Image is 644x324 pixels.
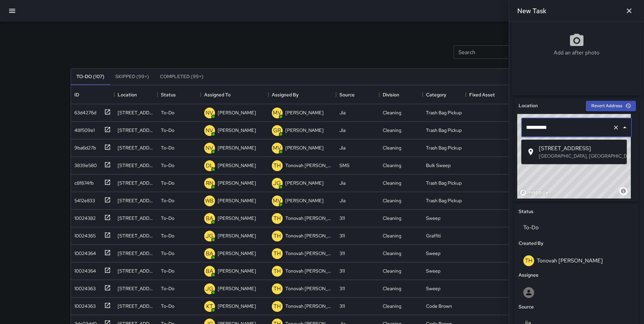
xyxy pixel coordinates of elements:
[383,109,401,116] div: Cleaning
[205,197,214,205] p: WB
[423,85,466,104] div: Category
[273,126,281,135] p: GR
[466,85,509,104] div: Fixed Asset
[72,300,96,309] div: 10024363
[206,179,213,187] p: RN
[426,268,440,274] div: Sweep
[118,109,154,116] div: 1401 Folsom Street
[206,285,213,293] p: JG
[72,212,96,222] div: 10024382
[426,215,440,222] div: Sweep
[72,265,96,274] div: 10024364
[206,144,213,152] p: NV
[161,109,174,116] p: To-Do
[206,109,213,117] p: NV
[285,232,333,239] p: Tonovah [PERSON_NAME]
[339,303,345,309] div: 311
[469,85,495,104] div: Fixed Asset
[383,197,401,204] div: Cleaning
[339,268,345,274] div: 311
[285,303,333,309] p: Tonovah [PERSON_NAME]
[206,126,213,135] p: NV
[426,85,446,104] div: Category
[383,250,401,257] div: Cleaning
[118,268,154,274] div: 1090 Folsom Street
[285,109,324,116] p: [PERSON_NAME]
[273,197,281,205] p: MV
[71,85,114,104] div: ID
[218,197,256,204] p: [PERSON_NAME]
[339,215,345,222] div: 311
[339,85,355,104] div: Source
[383,303,401,309] div: Cleaning
[285,268,333,274] p: Tonovah [PERSON_NAME]
[218,303,256,309] p: [PERSON_NAME]
[206,250,213,258] p: BA
[118,197,154,204] div: 1776 Folsom Street
[72,159,97,169] div: 3839e580
[161,215,174,222] p: To-Do
[273,302,281,310] p: TH
[426,232,441,239] div: Graffiti
[218,250,256,257] p: [PERSON_NAME]
[285,144,324,151] p: [PERSON_NAME]
[72,230,96,239] div: 10024365
[273,144,281,152] p: MV
[426,303,452,309] div: Code Brown
[285,162,333,169] p: Tonovah [PERSON_NAME]
[204,85,231,104] div: Assigned To
[118,180,154,186] div: 1074 Folsom Street
[339,250,345,257] div: 311
[426,109,462,116] div: Trash Bag Pickup
[285,197,324,204] p: [PERSON_NAME]
[285,127,324,134] p: [PERSON_NAME]
[426,197,462,204] div: Trash Bag Pickup
[273,250,281,258] p: TH
[285,215,333,222] p: Tonovah [PERSON_NAME]
[339,144,345,151] div: Jia
[118,215,154,222] div: 21 Columbia Square Street
[71,69,110,85] button: To-Do (107)
[379,85,423,104] div: Division
[339,180,345,186] div: Jia
[285,180,324,186] p: [PERSON_NAME]
[339,127,345,134] div: Jia
[273,162,281,170] p: TH
[118,85,137,104] div: Location
[339,109,345,116] div: Jia
[339,285,345,292] div: 311
[161,144,174,151] p: To-Do
[114,85,158,104] div: Location
[383,232,401,239] div: Cleaning
[218,215,256,222] p: [PERSON_NAME]
[158,85,201,104] div: Status
[118,144,154,151] div: 1501 Folsom Street
[206,214,213,223] p: BA
[273,214,281,223] p: TH
[72,194,95,204] div: 5412e833
[72,177,94,186] div: c8f874fb
[268,85,336,104] div: Assigned By
[206,162,213,170] p: DL
[339,232,345,239] div: 311
[426,162,451,169] div: Bulk Sweep
[206,267,213,275] p: BA
[539,144,621,153] span: [STREET_ADDRESS]
[383,144,401,151] div: Cleaning
[426,144,462,151] div: Trash Bag Pickup
[218,180,256,186] p: [PERSON_NAME]
[218,285,256,292] p: [PERSON_NAME]
[118,232,154,239] div: 1097 Howard Street
[161,232,174,239] p: To-Do
[339,197,345,204] div: Jia
[273,232,281,240] p: TH
[426,127,462,134] div: Trash Bag Pickup
[383,180,401,186] div: Cleaning
[218,232,256,239] p: [PERSON_NAME]
[161,250,174,257] p: To-Do
[272,85,299,104] div: Assigned By
[118,250,154,257] div: 16 Sherman Street
[161,85,176,104] div: Status
[154,69,209,85] button: Completed (99+)
[285,285,333,292] p: Tonovah [PERSON_NAME]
